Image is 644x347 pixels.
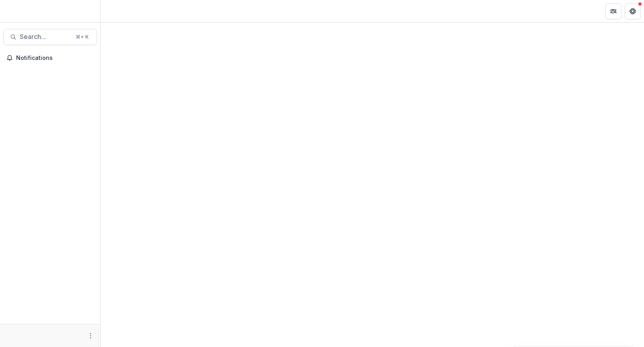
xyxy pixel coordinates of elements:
span: Notifications [16,55,94,62]
button: Search... [3,29,97,45]
span: Search... [20,33,71,41]
button: Notifications [3,51,97,64]
button: More [86,331,95,341]
button: Get Help [625,3,641,19]
div: ⌘ + K [74,33,90,41]
nav: breadcrumb [104,5,138,17]
button: Partners [605,3,621,19]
